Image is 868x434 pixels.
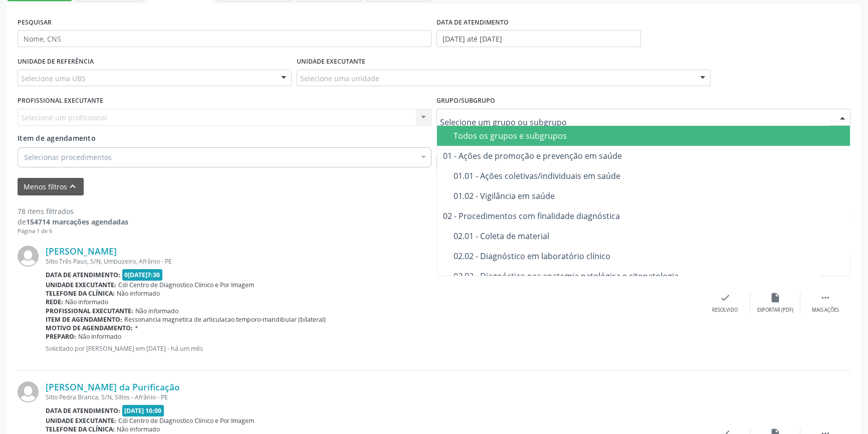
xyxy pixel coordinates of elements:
[720,292,731,303] i: check
[812,307,839,314] div: Mais ações
[46,425,115,433] b: Telefone da clínica:
[46,393,700,401] div: Sitio Pedra Branca, S/N, Sitios - Afrânio - PE
[297,54,365,70] label: UNIDADE EXECUTANTE
[46,406,120,415] b: Data de atendimento:
[122,405,164,416] span: [DATE] 10:00
[46,324,133,332] b: Motivo de agendamento:
[454,252,844,260] div: 02.02 - Diagnóstico em laboratório clínico
[117,425,160,433] span: Não informado
[78,332,121,341] span: Não informado
[440,112,830,132] input: Selecione um grupo ou subgrupo
[443,152,844,160] div: 01 - Ações de promoção e prevenção em saúde
[300,73,379,84] span: Selecione uma unidade
[24,152,112,162] span: Selecionar procedimentos
[437,15,509,30] label: DATA DE ATENDIMENTO
[46,416,116,425] b: Unidade executante:
[18,93,103,109] label: PROFISSIONAL EXECUTANTE
[18,30,431,47] input: Nome, CNS
[118,416,254,425] span: Cdi Centro de Diagnostico Clinico e Por Imagem
[18,381,39,402] img: img
[46,381,180,392] a: [PERSON_NAME] da Purificação
[454,232,844,240] div: 02.01 - Coleta de material
[21,73,86,84] span: Selecione uma UBS
[46,344,700,353] p: Solicitado por [PERSON_NAME] em [DATE] - há um mês
[437,93,495,109] label: Grupo/Subgrupo
[46,332,76,341] b: Preparo:
[18,15,52,30] label: PESQUISAR
[454,272,844,280] div: 02.03 - Diagnóstico por anatomia patológica e citopatologia
[770,292,781,303] i: insert_drive_file
[443,212,844,220] div: 02 - Procedimentos com finalidade diagnóstica
[18,54,94,70] label: UNIDADE DE REFERÊNCIA
[712,307,738,314] div: Resolvido
[757,307,793,314] div: Exportar (PDF)
[124,315,326,324] span: Ressonancia magnetica de articulacao temporo-mandibular (bilateral)
[454,192,844,200] div: 01.02 - Vigilância em saúde
[18,133,96,143] span: Item de agendamento
[454,132,844,140] div: Todos os grupos e subgrupos
[437,30,641,47] input: Selecione um intervalo
[820,292,831,303] i: 
[46,315,122,324] b: Item de agendamento:
[454,172,844,180] div: 01.01 - Ações coletivas/individuais em saúde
